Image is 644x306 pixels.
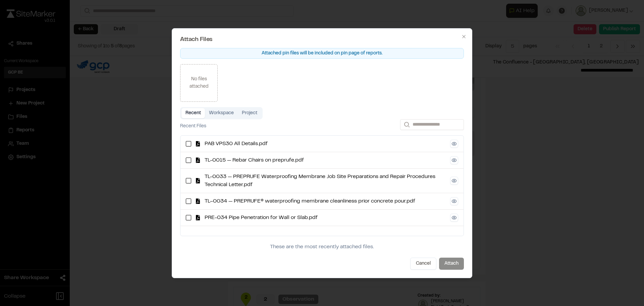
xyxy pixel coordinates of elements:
nav: breadcrumb [180,123,206,130]
span: PAB VPS30 All Details.pdf [205,140,446,148]
h2: Attach Files [180,37,464,43]
button: Workspace [205,108,238,118]
span: PRE-034 Pipe Penetration for Wall or Slab.pdf [205,214,446,222]
span: TL-0033 — PREPRUFE Waterproofing Membrane Job Site Preparations and Repair Procedures Technical L... [205,173,446,189]
p: No files attached [180,76,217,90]
span: TL-0015 — Rebar Chairs on preprufe.pdf [205,156,446,164]
p: Attached pin files will be included on pin page of reports. [180,48,464,59]
button: Project [238,108,261,118]
button: Recent [181,108,205,118]
a: Recent Files [180,123,206,130]
button: Cancel [410,258,436,270]
span: TL–0034 — PREPRUFE® waterproofing membrane cleanliness prior concrete pour.pdf [205,197,446,205]
p: These are the most recently attached files. [270,243,374,251]
button: Search [400,119,412,130]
